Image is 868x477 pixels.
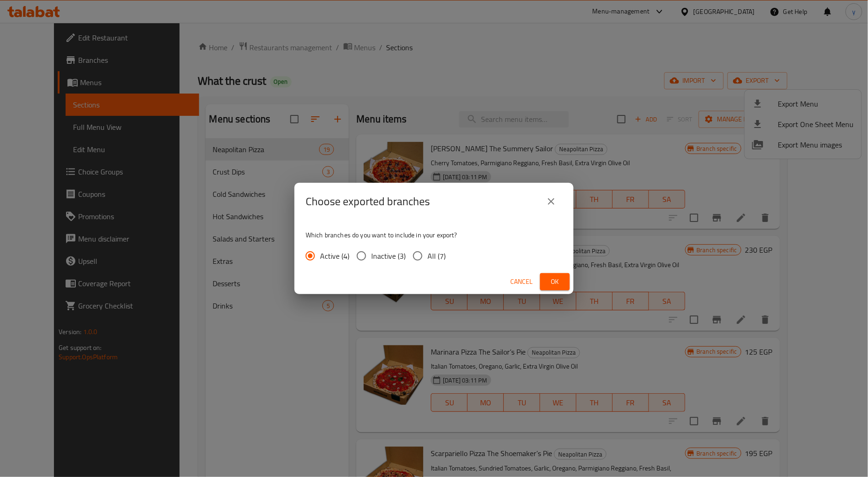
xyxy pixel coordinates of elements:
[371,250,406,262] span: Inactive (3)
[548,276,562,288] span: Ok
[507,273,536,290] button: Cancel
[427,250,446,262] span: All (7)
[540,273,570,290] button: Ok
[510,276,533,288] span: Cancel
[306,230,562,240] p: Which branches do you want to include in your export?
[540,190,562,213] button: close
[306,194,430,209] h2: Choose exported branches
[320,250,349,262] span: Active (4)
